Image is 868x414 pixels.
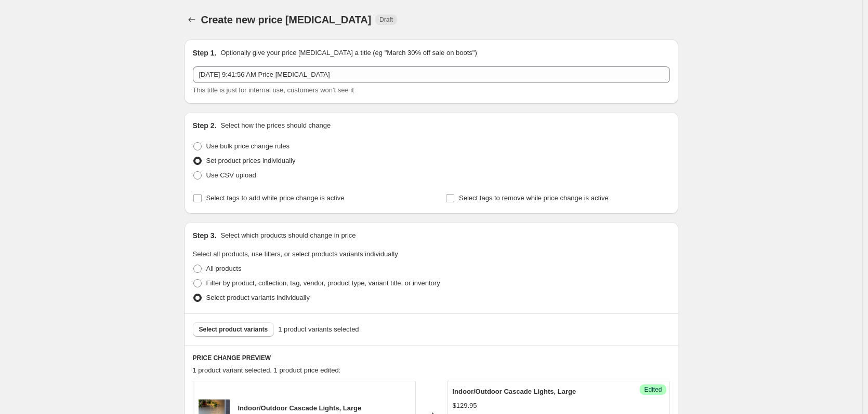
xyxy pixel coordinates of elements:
span: Select product variants [199,325,268,334]
p: Optionally give your price [MEDICAL_DATA] a title (eg "March 30% off sale on boots") [220,48,477,58]
span: Select tags to remove while price change is active [459,194,609,202]
button: Price change jobs [185,12,199,27]
h2: Step 2. [193,120,217,131]
span: Select product variants individually [206,294,310,301]
h2: Step 3. [193,230,217,241]
span: Create new price [MEDICAL_DATA] [201,14,372,25]
p: Select which products should change in price [220,230,356,241]
span: Use bulk price change rules [206,142,290,150]
p: Select how the prices should change [220,120,331,131]
h2: Step 1. [193,48,217,58]
span: Indoor/Outdoor Cascade Lights, Large [453,388,576,395]
span: Indoor/Outdoor Cascade Lights, Large [238,404,362,412]
span: 1 product variant selected. 1 product price edited: [193,366,341,374]
span: Select tags to add while price change is active [206,194,345,202]
h6: PRICE CHANGE PREVIEW [193,354,670,362]
span: Edited [644,385,662,394]
span: This title is just for internal use, customers won't see it [193,86,354,94]
span: Draft [379,16,393,24]
span: Set product prices individually [206,157,296,164]
span: Select all products, use filters, or select products variants individually [193,250,398,258]
span: All products [206,265,242,272]
span: Use CSV upload [206,171,256,179]
span: Filter by product, collection, tag, vendor, product type, variant title, or inventory [206,279,440,287]
span: 1 product variants selected [278,324,359,335]
input: 30% off holiday sale [193,66,670,83]
div: $129.95 [453,401,477,411]
button: Select product variants [193,322,274,337]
